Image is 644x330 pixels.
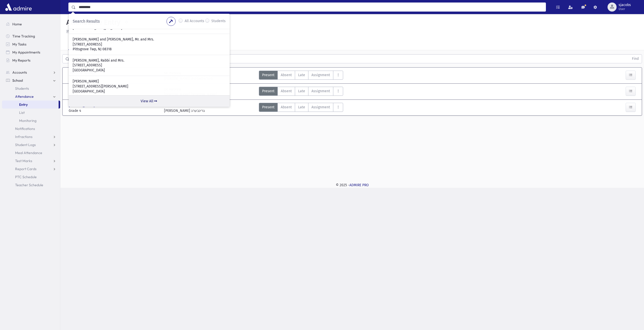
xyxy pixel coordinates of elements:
[2,68,60,76] a: Accounts
[281,88,292,94] span: Absent
[259,71,343,81] div: AttTypes
[259,103,343,113] div: AttTypes
[259,87,343,97] div: AttTypes
[19,110,25,115] span: List
[73,89,226,94] p: [GEOGRAPHIC_DATA]
[2,48,60,56] a: My Appointments
[15,167,36,171] span: Report Cards
[2,84,60,92] a: Students
[298,72,305,78] span: Late
[73,58,226,63] p: [PERSON_NAME], Rabbi and Mrs.
[76,3,546,12] input: Search
[66,29,110,33] u: Missing Attendance History
[15,183,43,187] span: Teacher Schedule
[12,58,30,63] span: My Reports
[15,159,32,163] span: Test Marks
[2,32,60,40] a: Time Tracking
[12,22,22,26] span: Home
[68,182,636,188] div: © 2025 -
[19,102,28,107] span: Entry
[68,36,86,50] a: Single
[2,20,60,28] a: Home
[73,63,226,68] p: [STREET_ADDRESS]
[64,18,120,27] h5: Attendance Entry
[2,117,60,125] a: Monitoring
[2,56,60,64] a: My Reports
[12,42,26,46] span: My Tasks
[2,141,60,149] a: Student Logs
[619,3,631,7] span: sjacobs
[73,68,226,73] p: [GEOGRAPHIC_DATA]
[2,165,60,173] a: Report Cards
[262,105,274,110] span: Present
[298,105,305,110] span: Late
[164,103,205,113] div: 4A Hebrew [PERSON_NAME] גרינבערג
[281,105,292,110] span: Absent
[15,86,29,91] span: Students
[2,157,60,165] a: Test Marks
[73,47,226,52] p: Pittsgrove Twp, NJ 08318
[311,88,330,94] span: Assignment
[2,125,60,133] a: Notifications
[73,19,100,24] span: Search Results
[15,175,37,179] span: PTC Schedule
[185,18,204,24] label: All Accounts
[2,173,60,181] a: PTC Schedule
[73,37,226,42] p: [PERSON_NAME] and [PERSON_NAME], Mr. and Mrs.
[2,149,60,157] a: Meal Attendance
[15,126,35,131] span: Notifications
[73,42,226,47] p: [STREET_ADDRESS]
[12,50,40,55] span: My Appointments
[12,34,35,38] span: Time Tracking
[311,105,330,110] span: Assignment
[298,88,305,94] span: Late
[2,181,60,189] a: Teacher Schedule
[2,92,60,101] a: Attendance
[262,88,274,94] span: Present
[19,118,36,123] span: Monitoring
[64,29,110,33] a: Missing Attendance History
[73,79,226,84] p: [PERSON_NAME]
[2,76,60,84] a: School
[311,72,330,78] span: Assignment
[15,151,42,155] span: Meal Attendance
[2,40,60,48] a: My Tasks
[281,72,292,78] span: Absent
[349,183,369,187] a: ADMIRE PRO
[629,55,642,63] button: Find
[69,108,159,113] span: Grade 4
[15,94,34,99] span: Attendance
[12,78,23,83] span: School
[2,101,59,109] a: Entry
[15,143,36,147] span: Student Logs
[2,133,60,141] a: Infractions
[12,70,27,75] span: Accounts
[619,7,631,11] span: User
[15,134,32,139] span: Infractions
[262,72,274,78] span: Present
[69,95,230,107] a: View All
[4,2,33,12] img: AdmirePro
[73,84,226,89] p: [STREET_ADDRESS][PERSON_NAME]
[211,18,226,24] label: Students
[2,109,60,117] a: List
